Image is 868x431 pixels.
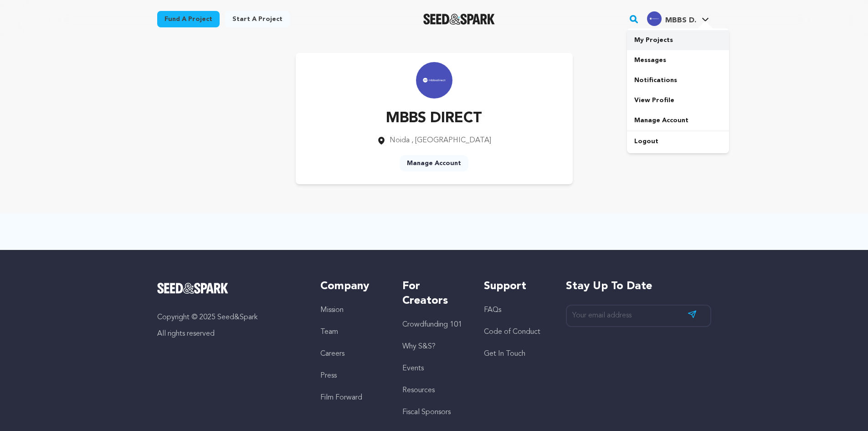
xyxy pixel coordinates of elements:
a: Fiscal Sponsors [402,409,451,416]
h5: Company [320,279,384,294]
div: MBBS D.'s Profile [647,11,696,26]
span: MBBS D.'s Profile [645,10,711,29]
img: Seed&Spark Logo [157,283,229,294]
a: Seed&Spark Homepage [423,14,495,25]
a: Code of Conduct [484,328,540,336]
h5: Support [484,279,547,294]
a: Get In Touch [484,350,525,358]
img: logo_orange.svg [15,15,22,22]
a: Crowdfunding 101 [402,321,462,328]
a: View Profile [627,90,729,110]
a: Manage Account [627,110,729,130]
a: Mission [320,306,344,314]
img: website_grey.svg [15,24,22,31]
span: , [GEOGRAPHIC_DATA] [411,137,491,144]
div: Domain: [DOMAIN_NAME] [24,24,100,31]
a: FAQs [484,306,501,314]
a: Careers [320,350,344,358]
img: 5c1eaad32bf19ec4.png [647,11,662,26]
a: Team [320,328,338,336]
a: Start a project [225,11,290,27]
div: v 4.0.25 [26,15,45,22]
span: Noida [390,137,410,144]
a: Notifications [627,70,729,90]
h5: Stay up to date [566,279,711,294]
div: Keywords by Traffic [101,54,154,60]
a: Fund a project [157,11,220,27]
a: Film Forward [320,394,362,401]
a: Events [402,365,424,372]
a: Logout [627,131,729,151]
img: tab_domain_overview_orange.svg [25,53,32,60]
a: Seed&Spark Homepage [157,283,303,294]
a: Resources [402,387,435,394]
img: Seed&Spark Logo Dark Mode [423,14,495,25]
p: MBBS DIRECT [377,108,491,130]
p: All rights reserved [157,328,303,339]
div: Domain Overview [35,54,82,60]
p: Copyright © 2025 Seed&Spark [157,312,303,323]
h5: For Creators [402,279,466,308]
a: Why S&S? [402,343,436,350]
a: MBBS D.'s Profile [645,10,711,26]
a: My Projects [627,30,729,50]
a: Messages [627,50,729,70]
a: Press [320,372,337,379]
img: https://seedandspark-static.s3.us-east-2.amazonaws.com/images/User/002/310/731/medium/5c1eaad32bf... [416,62,452,99]
span: MBBS D. [665,17,696,24]
a: Manage Account [400,155,468,171]
img: tab_keywords_by_traffic_grey.svg [91,53,98,60]
input: Your email address [566,305,711,327]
